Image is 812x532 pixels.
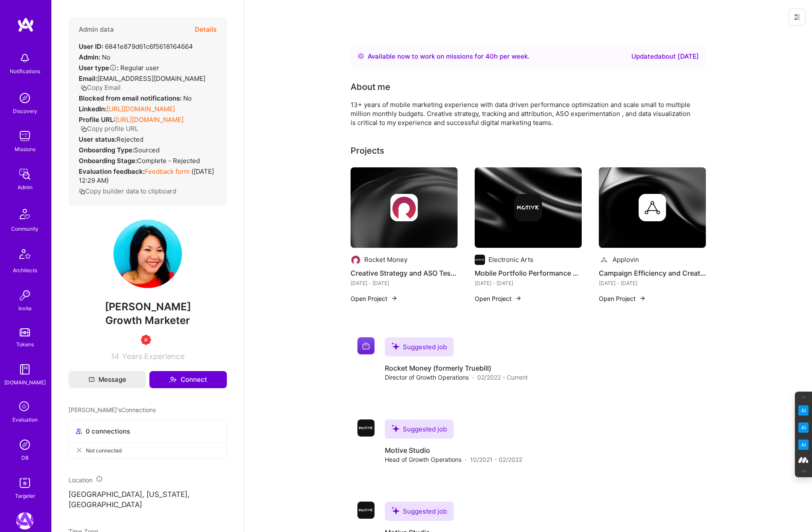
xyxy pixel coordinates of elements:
[17,17,34,33] img: logo
[80,83,121,92] button: Copy Email
[79,94,192,103] div: No
[79,94,183,102] strong: Blocked from email notifications:
[79,53,100,61] strong: Admin:
[599,294,646,303] button: Open Project
[122,352,184,361] span: Years Experience
[351,167,458,248] img: cover
[357,419,375,437] img: Company logo
[169,376,177,383] i: icon Connect
[16,166,33,183] img: admin teamwork
[485,52,494,60] span: 40
[475,279,582,288] div: [DATE] - [DATE]
[364,255,407,264] div: Rocket Money
[475,167,582,248] img: cover
[15,145,36,154] div: Missions
[79,105,107,113] strong: LinkedIn:
[18,304,32,313] div: Invite
[392,425,399,432] i: icon SuggestedTeams
[385,373,469,382] span: Director of Growth Operations
[137,157,200,165] span: Complete - Rejected
[351,80,390,93] div: About me
[86,446,122,455] span: Not connected
[385,363,528,373] h4: Rocket Money (formerly Truebill)
[798,405,809,416] img: Key Point Extractor icon
[385,337,454,357] div: Suggested job
[357,53,364,59] img: Availability
[18,183,33,192] div: Admin
[79,146,134,154] strong: Onboarding Type:
[79,42,193,51] div: 6841e879d61c6f5618164664
[21,453,29,462] div: DB
[351,100,693,127] div: 13+ years of mobile marketing experience with data driven performance optimization and scale smal...
[79,167,217,185] div: ( [DATE] 12:29 AM )
[16,89,33,107] img: discovery
[195,17,217,42] button: Details
[17,399,33,415] i: icon SelectionTeam
[515,295,522,302] img: arrow-right
[79,167,145,175] strong: Evaluation feedback:
[631,51,699,62] div: Updated about [DATE]
[475,267,582,279] h4: Mobile Portfolio Performance Management
[107,105,175,113] a: [URL][DOMAIN_NAME]
[68,419,227,458] button: 0 connectionsNot connected
[79,26,114,33] h4: Admin data
[16,50,33,67] img: bell
[477,373,528,382] span: 02/2022 - Current
[76,428,82,434] i: icon Collaborator
[599,167,706,248] img: cover
[475,294,522,303] button: Open Project
[351,255,361,265] img: Company logo
[80,126,87,132] i: icon Copy
[16,340,34,349] div: Tokens
[79,63,159,72] div: Regular user
[68,300,227,313] span: [PERSON_NAME]
[11,224,39,233] div: Community
[385,502,454,521] div: Suggested job
[798,440,809,450] img: Jargon Buster icon
[97,74,205,83] span: [EMAIL_ADDRESS][DOMAIN_NAME]
[68,405,156,414] span: [PERSON_NAME]'s Connections
[79,157,137,165] strong: Onboarding Stage:
[390,194,418,221] img: Company logo
[116,135,143,143] span: Rejected
[392,507,399,514] i: icon SuggestedTeams
[14,512,36,529] a: A.Team: Leading A.Team's Marketing & DemandGen
[111,352,119,361] span: 14
[113,220,182,288] img: User Avatar
[68,490,227,510] p: [GEOGRAPHIC_DATA], [US_STATE], [GEOGRAPHIC_DATA]
[368,51,529,62] div: Available now to work on missions for h per week .
[79,135,116,143] strong: User status:
[68,476,227,484] div: Location
[16,128,33,145] img: teamwork
[80,85,87,91] i: icon Copy
[13,266,37,275] div: Architects
[639,194,666,221] img: Company logo
[79,53,110,62] div: No
[15,245,35,266] img: Architects
[639,295,646,302] img: arrow-right
[10,67,40,76] div: Notifications
[149,371,227,388] button: Connect
[357,502,375,519] img: Company logo
[89,377,95,383] i: icon Mail
[4,378,46,387] div: [DOMAIN_NAME]
[391,295,398,302] img: arrow-right
[515,194,542,221] img: Company logo
[86,427,130,436] span: 0 connections
[68,371,146,388] button: Message
[599,255,609,265] img: Company logo
[115,116,184,124] a: [URL][DOMAIN_NAME]
[351,279,458,288] div: [DATE] - [DATE]
[79,42,103,51] strong: User ID:
[613,255,639,264] div: Applovin
[472,373,474,382] span: ·
[16,474,33,491] img: Skill Targeter
[79,116,115,124] strong: Profile URL:
[15,204,35,224] img: Community
[105,314,190,327] span: Growth Marketer
[79,74,97,83] strong: Email:
[16,287,33,304] img: Invite
[16,436,33,453] img: Admin Search
[351,144,384,157] div: Projects
[80,124,138,133] button: Copy profile URL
